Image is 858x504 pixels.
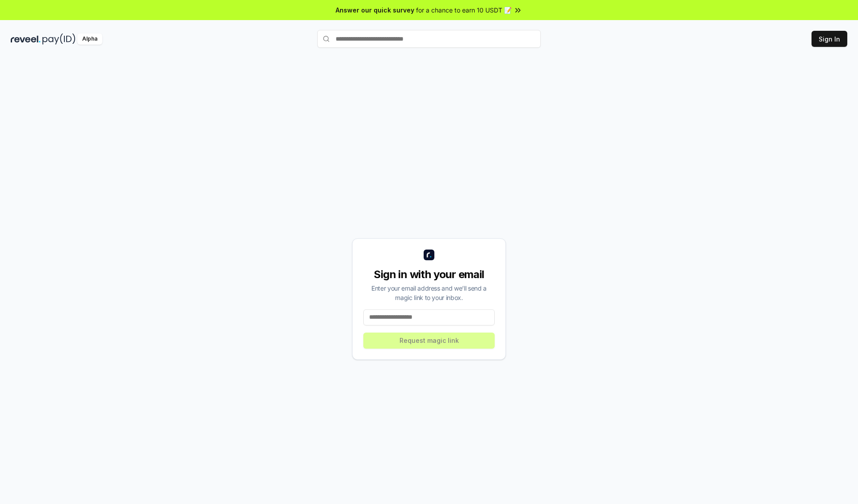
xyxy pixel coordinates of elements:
span: Answer our quick survey [336,5,414,15]
div: Sign in with your email [363,267,495,282]
div: Enter your email address and we’ll send a magic link to your inbox. [363,283,495,302]
img: reveel_dark [11,33,41,45]
img: logo_small [424,250,434,260]
button: Sign In [812,31,847,47]
span: for a chance to earn 10 USDT 📝 [416,5,512,15]
div: Alpha [77,33,102,45]
img: pay_id [42,33,76,45]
